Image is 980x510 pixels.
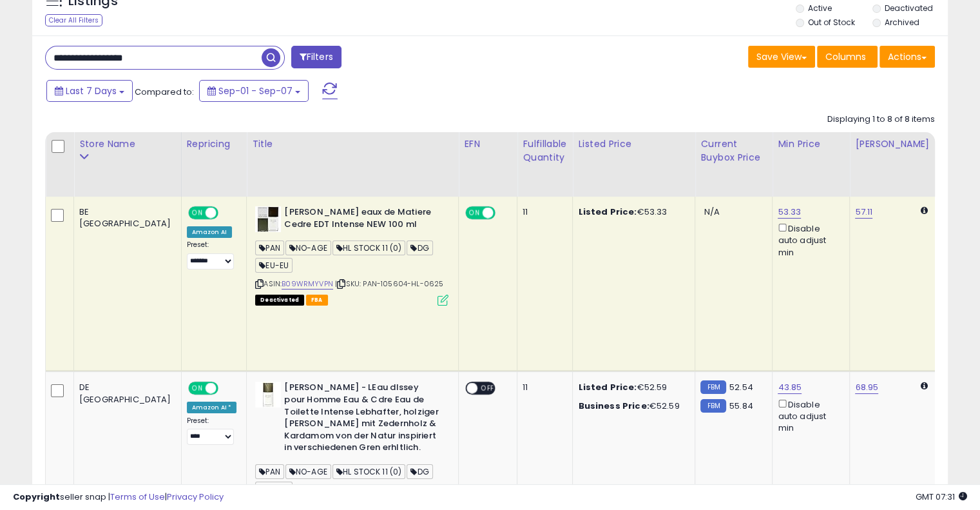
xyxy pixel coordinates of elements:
[255,464,284,479] span: PAN
[827,113,935,126] div: Displaying 1 to 8 of 8 items
[700,380,725,394] small: FBM
[284,206,441,233] b: [PERSON_NAME] eaux de Matiere Cedre EDT Intense NEW 100 ml
[477,383,498,394] span: OFF
[578,400,685,412] div: €52.59
[700,137,767,164] div: Current Buybox Price
[578,400,649,412] b: Business Price:
[306,295,328,306] span: FBA
[884,17,919,28] label: Archived
[218,84,293,97] span: Sep-01 - Sep-07
[729,400,753,412] span: 55.84
[282,279,333,289] a: B09WRMYVPN
[255,295,304,306] span: All listings that are unavailable for purchase on Amazon for any reason other than out-of-stock
[255,258,293,273] span: EU-EU
[255,206,281,232] img: 41aqnXw2H1L._SL40_.jpg
[291,46,341,68] button: Filters
[187,240,237,270] div: Preset:
[199,80,309,102] button: Sep-01 - Sep-07
[729,381,753,393] span: 52.54
[466,208,483,219] span: ON
[700,399,725,413] small: FBM
[578,382,685,393] div: €52.59
[335,279,443,289] span: | SKU: PAN-105604-HL-0625
[817,46,878,68] button: Columns
[187,417,237,446] div: Preset:
[189,383,206,394] span: ON
[13,491,60,503] strong: Copyright
[855,137,932,151] div: [PERSON_NAME]
[46,80,133,102] button: Last 7 Days
[45,14,102,26] div: Clear All Filters
[855,206,872,219] a: 57.11
[407,464,432,479] span: DG
[704,206,719,218] span: N/A
[578,206,685,218] div: €53.33
[523,137,567,164] div: Fulfillable Quantity
[578,206,637,218] b: Listed Price:
[916,491,967,503] span: 2025-09-15 07:31 GMT
[216,383,236,394] span: OFF
[216,208,236,219] span: OFF
[187,226,232,238] div: Amazon AI
[255,382,281,407] img: 417GF2kPVdL._SL40_.jpg
[79,206,171,230] div: BE [GEOGRAPHIC_DATA]
[13,491,224,504] div: seller snap | |
[79,382,171,405] div: DE [GEOGRAPHIC_DATA]
[494,208,514,219] span: OFF
[255,206,448,304] div: ASIN:
[920,382,927,390] i: Calculated using Dynamic Max Price.
[578,381,637,393] b: Listed Price:
[187,402,237,413] div: Amazon AI *
[464,137,512,151] div: EFN
[189,208,206,219] span: ON
[285,240,331,255] span: NO-AGE
[808,3,832,14] label: Active
[135,86,194,98] span: Compared to:
[285,464,331,479] span: NO-AGE
[332,240,405,255] span: HL STOCK 11 (0)
[855,381,878,394] a: 68.95
[778,381,802,394] a: 43.85
[884,3,932,14] label: Deactivated
[332,464,405,479] span: HL STOCK 11 (0)
[66,84,117,97] span: Last 7 Days
[778,137,844,151] div: Min Price
[79,137,176,151] div: Store Name
[187,137,242,151] div: Repricing
[523,206,562,218] div: 11
[110,491,165,503] a: Terms of Use
[167,491,224,503] a: Privacy Policy
[578,137,689,151] div: Listed Price
[778,206,801,219] a: 53.33
[407,240,432,255] span: DG
[778,221,840,259] div: Disable auto adjust min
[252,137,453,151] div: Title
[808,17,855,28] label: Out of Stock
[778,397,840,435] div: Disable auto adjust min
[284,382,441,456] b: [PERSON_NAME] - LEau dIssey pour Homme Eau & Cdre Eau de Toilette Intense Lebhafter, holziger [PE...
[825,50,866,63] span: Columns
[523,382,562,393] div: 11
[748,46,815,68] button: Save View
[255,240,284,255] span: PAN
[879,46,935,68] button: Actions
